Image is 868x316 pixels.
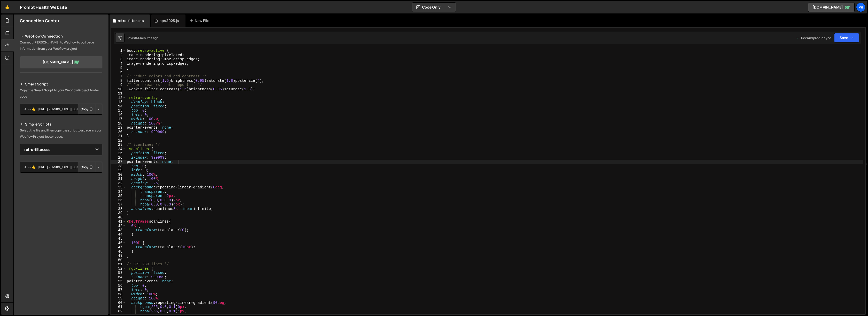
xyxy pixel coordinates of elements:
h2: Smart Script [20,81,102,87]
div: 44 [111,232,126,237]
div: 57 [111,288,126,292]
div: 22 [111,138,126,143]
div: 58 [111,292,126,297]
div: Prompt Health Website [20,4,67,10]
div: 6 [111,70,126,75]
iframe: YouTube video player [20,181,103,228]
a: Pr [856,3,865,12]
h2: Simple Scripts [20,121,102,127]
div: 11 [111,91,126,96]
div: 50 [111,258,126,262]
div: 19 [111,126,126,130]
div: 30 [111,173,126,177]
div: 29 [111,168,126,173]
a: [DOMAIN_NAME] [808,3,855,12]
div: 43 [111,228,126,232]
div: 37 [111,202,126,207]
div: 62 [111,309,126,314]
div: 51 [111,262,126,267]
div: 23 [111,143,126,147]
h2: Connection Center [20,18,59,24]
div: 38 [111,207,126,211]
div: 18 [111,121,126,126]
div: 20 [111,130,126,134]
div: 36 [111,198,126,203]
div: 49 [111,254,126,258]
div: 2 [111,53,126,57]
div: Dev and prod in sync [796,36,831,40]
div: Button group with nested dropdown [78,104,102,115]
div: 45 [111,237,126,241]
div: 48 [111,249,126,254]
div: 24 [111,147,126,151]
iframe: YouTube video player [20,231,103,278]
div: 44 minutes ago [136,36,158,40]
div: 28 [111,164,126,168]
a: 🤙 [1,1,14,13]
div: 31 [111,177,126,181]
div: 55 [111,279,126,284]
button: Code Only [412,3,456,12]
div: 9 [111,83,126,87]
div: 53 [111,271,126,275]
div: 8 [111,79,126,83]
a: [DOMAIN_NAME] [20,56,102,68]
div: 40 [111,215,126,220]
div: 12 [111,96,126,100]
div: 33 [111,185,126,190]
button: Copy [78,162,95,173]
div: 35 [111,194,126,198]
div: 3 [111,57,126,62]
div: 54 [111,275,126,280]
p: Connect [PERSON_NAME] to Webflow to pull page information from your Webflow project [20,39,102,52]
div: 21 [111,134,126,138]
p: Select the file and then copy the script to a page in your Webflow Project footer code. [20,127,102,140]
div: 26 [111,156,126,160]
div: 41 [111,219,126,224]
p: Copy the Smart Script to your Webflow Project footer code. [20,87,102,100]
div: 61 [111,305,126,309]
div: retro-filter.css [118,18,144,23]
div: 17 [111,117,126,121]
textarea: <!--🤙 [URL][PERSON_NAME][DOMAIN_NAME]> <script>document.addEventListener("DOMContentLoaded", func... [20,104,102,115]
div: 16 [111,113,126,117]
div: 13 [111,100,126,104]
div: 10 [111,87,126,92]
div: 4 [111,62,126,66]
div: Saved [127,36,158,40]
h2: Webflow Connection [20,33,102,39]
div: 14 [111,104,126,109]
div: 25 [111,151,126,156]
div: 32 [111,181,126,186]
div: 42 [111,224,126,228]
div: 59 [111,296,126,301]
div: Button group with nested dropdown [78,162,102,173]
div: 56 [111,284,126,288]
div: 60 [111,301,126,305]
div: 27 [111,160,126,164]
textarea: <!--🤙 [URL][PERSON_NAME][DOMAIN_NAME]> <script>document.addEventListener("DOMContentLoaded", func... [20,162,102,173]
div: pps2025.js [159,18,179,23]
div: 39 [111,211,126,215]
button: Copy [78,104,95,115]
div: 47 [111,245,126,249]
div: 7 [111,74,126,79]
div: 46 [111,241,126,245]
div: 15 [111,108,126,113]
div: 5 [111,66,126,70]
button: Save [834,33,859,42]
div: 1 [111,49,126,53]
div: 52 [111,267,126,271]
div: New File [190,18,211,23]
div: 34 [111,190,126,194]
